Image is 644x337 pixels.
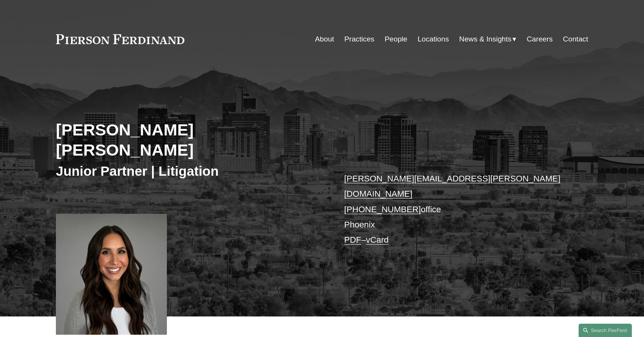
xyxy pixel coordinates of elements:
[344,235,361,245] a: PDF
[315,32,334,46] a: About
[418,32,449,46] a: Locations
[385,32,408,46] a: People
[459,32,517,46] a: folder dropdown
[579,324,632,337] a: Search this site
[563,32,588,46] a: Contact
[344,205,421,214] a: [PHONE_NUMBER]
[527,32,553,46] a: Careers
[344,32,374,46] a: Practices
[366,235,389,245] a: vCard
[344,174,560,199] a: [PERSON_NAME][EMAIL_ADDRESS][PERSON_NAME][DOMAIN_NAME]
[344,171,566,248] p: office Phoenix –
[56,120,322,160] h2: [PERSON_NAME] [PERSON_NAME]
[459,33,512,46] span: News & Insights
[56,163,322,180] h3: Junior Partner | Litigation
